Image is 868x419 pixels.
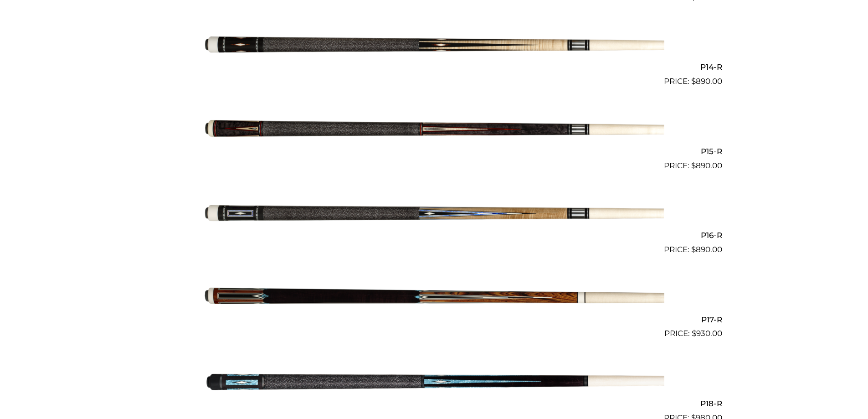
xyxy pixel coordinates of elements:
h2: P14-R [146,59,722,76]
a: P16-R $890.00 [146,176,722,256]
bdi: 890.00 [691,245,722,254]
h2: P16-R [146,227,722,244]
a: P15-R $890.00 [146,91,722,171]
h2: P18-R [146,395,722,412]
a: P14-R $890.00 [146,7,722,88]
bdi: 930.00 [692,329,722,338]
span: $ [691,245,696,254]
img: P17-R [204,259,664,336]
a: P17-R $930.00 [146,259,722,340]
img: P16-R [204,176,664,252]
img: P14-R [204,7,664,84]
span: $ [691,77,696,86]
span: $ [692,329,696,338]
h2: P17-R [146,311,722,328]
span: $ [691,161,696,170]
bdi: 890.00 [691,161,722,170]
bdi: 890.00 [691,77,722,86]
h2: P15-R [146,143,722,160]
img: P15-R [204,91,664,168]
